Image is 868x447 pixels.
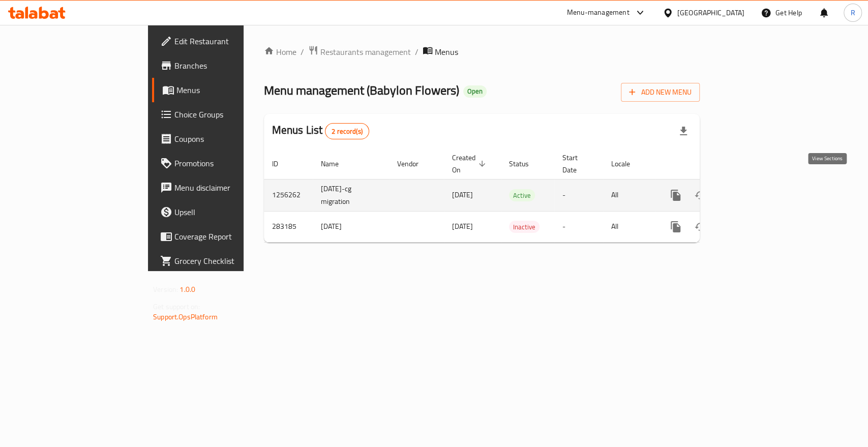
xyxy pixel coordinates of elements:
span: Open [463,87,487,96]
span: [DATE] [452,220,473,233]
span: [DATE] [452,188,473,201]
div: [GEOGRAPHIC_DATA] [677,7,744,18]
a: Edit Restaurant [152,29,293,53]
h2: Menus List [272,123,369,139]
a: Coupons [152,127,293,151]
div: Export file [671,119,696,143]
span: Branches [174,59,285,72]
td: All [603,179,655,211]
span: Locale [611,158,643,170]
span: Add New Menu [629,86,692,99]
span: Menu disclaimer [174,182,285,194]
span: Get support on: [153,300,200,313]
td: [DATE] [313,211,389,242]
span: Version: [153,283,178,296]
li: / [415,46,418,58]
button: Change Status [688,215,712,239]
span: Start Date [562,152,591,176]
div: Open [463,85,487,98]
span: Choice Groups [174,108,285,121]
button: Add New Menu [621,83,700,102]
a: Upsell [152,200,293,224]
span: Menus [176,84,285,96]
span: Upsell [174,206,285,218]
a: Menus [152,78,293,102]
span: Promotions [174,157,285,169]
button: Change Status [688,183,712,207]
span: Status [509,158,542,170]
a: Promotions [152,151,293,175]
nav: breadcrumb [264,45,700,58]
a: Coverage Report [152,224,293,249]
div: Active [509,189,535,201]
a: Restaurants management [308,45,411,58]
a: Grocery Checklist [152,249,293,273]
td: All [603,211,655,242]
span: Name [321,158,352,170]
span: Edit Restaurant [174,35,285,47]
th: Actions [655,148,769,180]
a: Support.OpsPlatform [153,310,218,323]
span: Inactive [509,221,540,233]
span: Grocery Checklist [174,255,285,267]
a: Choice Groups [152,102,293,127]
td: [DATE]-cg migration [313,179,389,211]
button: more [664,183,688,207]
span: ID [272,158,291,170]
td: - [554,179,603,211]
button: more [664,215,688,239]
span: Menus [435,46,458,58]
a: Menu disclaimer [152,175,293,200]
span: Created On [452,152,489,176]
span: Menu management ( Babylon Flowers ) [264,79,459,102]
span: 2 record(s) [325,127,369,136]
div: Total records count [325,123,369,139]
span: Active [509,190,535,201]
span: Vendor [397,158,432,170]
span: Coupons [174,133,285,145]
span: R [850,7,855,18]
a: Branches [152,53,293,78]
span: Coverage Report [174,230,285,243]
table: enhanced table [264,148,769,243]
div: Menu-management [567,7,630,19]
li: / [301,46,304,58]
span: 1.0.0 [179,283,195,296]
span: Restaurants management [320,46,411,58]
td: - [554,211,603,242]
